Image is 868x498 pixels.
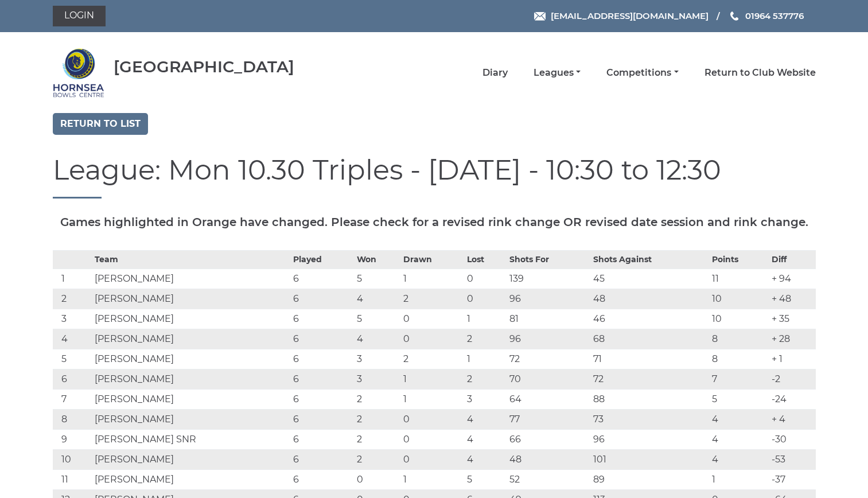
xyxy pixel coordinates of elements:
[354,469,400,489] td: 0
[290,349,354,369] td: 6
[769,289,815,309] td: + 48
[400,289,464,309] td: 2
[464,449,507,469] td: 4
[709,269,769,289] td: 11
[290,369,354,389] td: 6
[590,349,709,369] td: 71
[290,389,354,409] td: 6
[400,269,464,289] td: 1
[769,429,815,449] td: -30
[590,389,709,409] td: 88
[354,449,400,469] td: 2
[53,409,92,429] td: 8
[400,389,464,409] td: 1
[290,289,354,309] td: 6
[53,469,92,489] td: 11
[92,289,290,309] td: [PERSON_NAME]
[709,429,769,449] td: 4
[534,67,581,79] a: Leagues
[290,429,354,449] td: 6
[92,469,290,489] td: [PERSON_NAME]
[507,250,590,269] th: Shots For
[590,469,709,489] td: 89
[290,449,354,469] td: 6
[354,429,400,449] td: 2
[769,469,815,489] td: -37
[354,269,400,289] td: 5
[354,349,400,369] td: 3
[769,409,815,429] td: + 4
[745,10,804,21] span: 01964 537776
[730,11,738,21] img: Phone us
[590,449,709,469] td: 101
[290,329,354,349] td: 6
[590,369,709,389] td: 72
[507,309,590,329] td: 81
[507,409,590,429] td: 77
[769,389,815,409] td: -24
[769,269,815,289] td: + 94
[464,389,507,409] td: 3
[400,429,464,449] td: 0
[290,269,354,289] td: 6
[400,469,464,489] td: 1
[53,216,816,228] h5: Games highlighted in Orange have changed. Please check for a revised rink change OR revised date ...
[400,309,464,329] td: 0
[92,349,290,369] td: [PERSON_NAME]
[507,369,590,389] td: 70
[507,349,590,369] td: 72
[53,449,92,469] td: 10
[709,349,769,369] td: 8
[92,409,290,429] td: [PERSON_NAME]
[290,250,354,269] th: Played
[354,409,400,429] td: 2
[769,349,815,369] td: + 1
[590,309,709,329] td: 46
[551,10,709,21] span: [EMAIL_ADDRESS][DOMAIN_NAME]
[729,9,804,22] a: Phone us 01964 537776
[534,12,546,21] img: Email
[507,429,590,449] td: 66
[507,469,590,489] td: 52
[354,250,400,269] th: Won
[464,349,507,369] td: 1
[53,6,106,26] a: Login
[290,309,354,329] td: 6
[354,369,400,389] td: 3
[464,269,507,289] td: 0
[53,309,92,329] td: 3
[354,289,400,309] td: 4
[92,429,290,449] td: [PERSON_NAME] SNR
[507,289,590,309] td: 96
[464,250,507,269] th: Lost
[53,389,92,409] td: 7
[354,389,400,409] td: 2
[400,369,464,389] td: 1
[354,329,400,349] td: 4
[53,113,148,135] a: Return to list
[606,67,678,79] a: Competitions
[769,309,815,329] td: + 35
[709,389,769,409] td: 5
[53,369,92,389] td: 6
[400,449,464,469] td: 0
[53,289,92,309] td: 2
[464,409,507,429] td: 4
[92,309,290,329] td: [PERSON_NAME]
[482,67,508,79] a: Diary
[590,429,709,449] td: 96
[590,409,709,429] td: 73
[709,469,769,489] td: 1
[709,449,769,469] td: 4
[400,409,464,429] td: 0
[590,269,709,289] td: 45
[507,389,590,409] td: 64
[709,409,769,429] td: 4
[769,449,815,469] td: -53
[464,289,507,309] td: 0
[709,250,769,269] th: Points
[507,449,590,469] td: 48
[53,47,104,99] img: Hornsea Bowls Centre
[464,329,507,349] td: 2
[290,469,354,489] td: 6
